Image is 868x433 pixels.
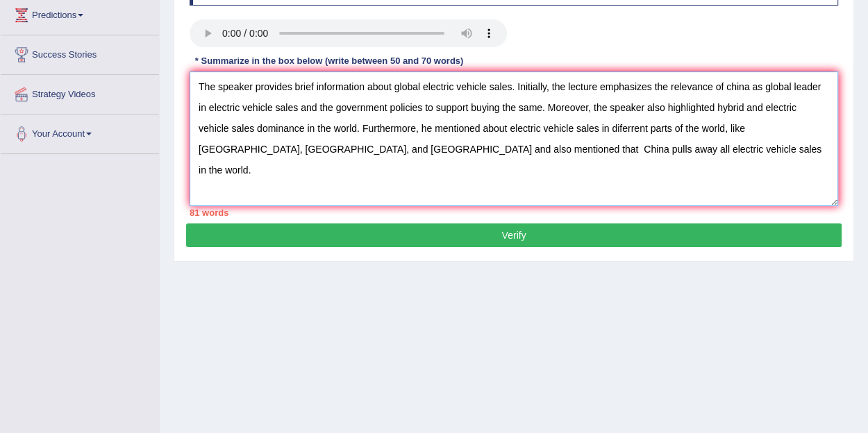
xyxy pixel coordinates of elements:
a: Strategy Videos [1,75,159,110]
a: Success Stories [1,35,159,70]
div: 81 words [190,206,838,219]
a: Your Account [1,114,159,149]
button: Verify [186,223,842,247]
div: * Summarize in the box below (write between 50 and 70 words) [190,54,469,67]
